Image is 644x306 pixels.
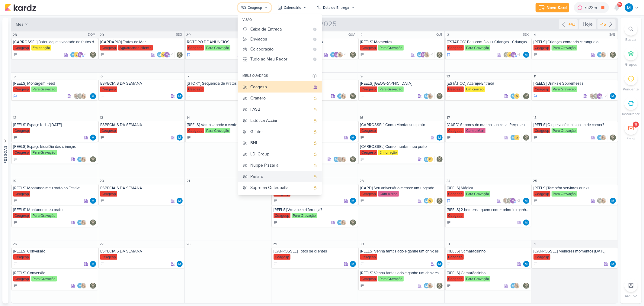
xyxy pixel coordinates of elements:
img: MARIANA MIRANDA [597,52,603,58]
div: ROTEIRO DE ANÚNCIOS [187,40,270,44]
div: Para Gravação [552,128,577,133]
div: Colaboradores: MARIANA MIRANDA, Yasmin Yumi [337,93,348,99]
div: Em Andamento [447,52,450,57]
button: Pessoas [2,18,8,304]
p: Pendente [623,86,639,92]
div: [REELS] Montando meu prato no Festival [13,186,97,190]
div: SEG [176,32,184,37]
div: Para Gravação [205,45,230,50]
div: Colaboradores: MARIANA MIRANDA, Yasmin Yumi [424,93,435,99]
button: Parlare [238,171,322,182]
div: Ceagesp [533,45,550,50]
button: Tudo ao Meu Redor [238,54,322,64]
div: BNI [251,140,310,146]
div: [REELS] Mágica [447,186,530,190]
img: Sarah Violante [503,198,509,204]
div: Para Gravação [378,45,404,50]
div: A Fazer [13,53,18,57]
div: A Fazer [360,53,364,57]
div: Hoje [579,19,596,29]
img: MARIANA MIRANDA [177,135,183,141]
div: Colaboradores: MARIANA MIRANDA, mlegnaioli@gmail.com, Yasmin Yumi, Thais de carvalho [330,52,348,58]
div: A Fazer [100,53,104,57]
button: G-Inter [238,126,322,137]
div: Ceagesp [13,150,30,155]
div: 21 [185,178,191,184]
div: Caixa de Entrada [251,26,310,32]
div: quadro pessoal [313,96,317,100]
img: MARIANA MIRANDA [157,52,163,58]
div: Ceagesp [447,128,464,133]
button: Granero [238,93,322,104]
div: [REELS] Prato [360,81,443,86]
img: MARIANA MIRANDA [337,93,343,99]
div: 19 [12,178,18,184]
img: Yasmin Yumi [341,156,347,162]
div: Ceagesp [100,128,117,133]
div: [REELS] Vamos aonde o vento nos levar [187,122,270,127]
div: meus quadros [243,73,268,78]
div: Responsável: MARIANA MIRANDA [437,135,443,141]
div: LDI Group [251,151,310,157]
img: Leviê Agência de Marketing Digital [350,93,356,99]
div: [REELS] Crianças comendo caranguejo [533,40,617,44]
span: mês [16,21,24,28]
div: visão [238,16,322,24]
div: 20 [99,178,105,184]
div: [REELS] O que você mais gosta de comer? [533,122,617,127]
div: Colaboradores: MARIANA MIRANDA, Sarah Violante, Yasmin Yumi [333,156,348,162]
div: Ceagesp [13,45,30,50]
button: FASB [238,104,322,115]
div: quadro pessoal [313,141,317,145]
div: Colaboradores: MARIANA MIRANDA, IDBOX - Agência de Design [424,156,435,162]
div: Ceagesp [100,45,117,50]
div: Ceagesp [360,128,377,133]
div: Responsável: MARIANA MIRANDA [523,52,529,58]
div: 16 [359,115,365,121]
div: Responsável: MARIANA MIRANDA [177,198,183,204]
img: IDBOX - Agência de Design [514,93,520,99]
span: +1 [343,52,347,57]
div: SAB [609,32,617,37]
div: 3 [445,32,451,38]
div: A Fazer [447,135,451,140]
div: Aguardando cliente [118,45,153,50]
div: A Fazer [360,135,364,140]
div: A Fazer [360,157,364,161]
div: 13 [99,115,105,121]
div: quadro pessoal [313,175,317,178]
div: mlegnaioli@gmail.com [597,93,603,99]
div: quadro pessoal [313,130,317,134]
div: 10 [445,73,451,79]
div: A Fazer [13,135,18,140]
div: 9 [359,73,365,79]
div: A Fazer [187,135,191,140]
div: Ceagesp [100,191,117,197]
div: Para Gravação [552,191,577,197]
div: Em criação [465,86,485,92]
div: Responsável: Leviê Agência de Marketing Digital [437,198,443,204]
button: Nuppe Pizzaria [238,160,322,171]
img: MARIANA MIRANDA [177,93,183,99]
div: Responsável: MARIANA MIRANDA [90,198,96,204]
div: Para Gravação [378,86,404,92]
button: Ceagesp [238,81,322,93]
div: 4 [532,32,538,38]
img: Leviê Agência de Marketing Digital [90,156,96,162]
div: Ceagesp [533,86,550,92]
div: Responsável: Leviê Agência de Marketing Digital [90,156,96,162]
div: Responsável: Leviê Agência de Marketing Digital [350,93,356,99]
li: Ctrl + F [620,22,642,42]
img: MARIANA MIRANDA [424,156,430,162]
div: Para Gravação [205,128,230,133]
p: Grupos [625,62,637,67]
div: Responsável: Leviê Agência de Marketing Digital [523,135,529,141]
img: Leviê Agência de Marketing Digital [177,52,183,58]
div: A Fazer [360,94,364,98]
p: m [166,54,168,57]
div: Ceagesp [360,86,377,92]
p: m [598,95,601,98]
div: 7 [185,73,191,79]
div: [STORY] Sequência de Pratos [187,81,270,86]
div: Responsável: MARIANA MIRANDA [177,93,183,99]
